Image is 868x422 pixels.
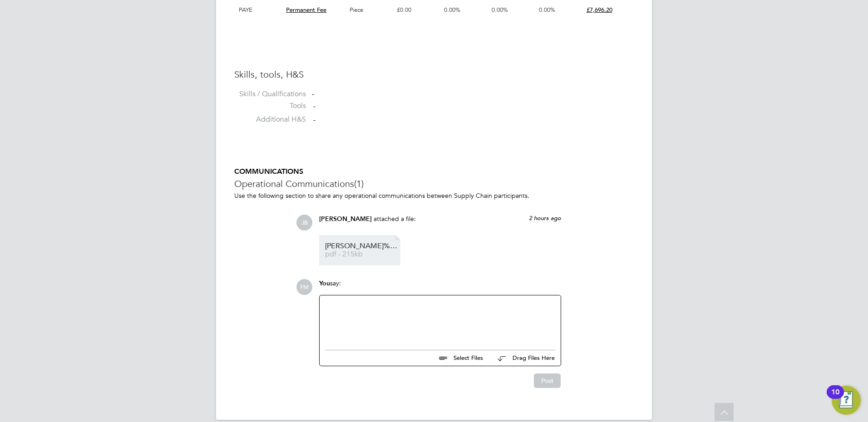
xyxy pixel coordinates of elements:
div: - [312,89,634,99]
p: Use the following section to share any operational communications between Supply Chain participants. [234,191,634,200]
span: - [313,102,316,111]
button: Open Resource Center, 10 new notifications [832,386,861,415]
span: 0.00% [492,6,508,14]
button: Post [534,373,561,388]
span: £7,696.20 [587,6,612,14]
label: Skills / Qualifications [234,89,306,99]
span: 2 hours ago [529,214,561,222]
span: JB [296,215,312,231]
h5: COMMUNICATIONS [234,167,634,177]
label: Additional H&S [234,115,306,124]
div: say: [319,279,561,295]
span: pdf - 215kb [325,251,398,258]
div: 10 [831,392,839,404]
span: You [319,280,330,287]
span: 0.00% [444,6,460,14]
span: Permanent Fee [286,6,326,14]
span: 0.00% [539,6,555,14]
h3: Skills, tools, H&S [234,69,634,80]
button: Drag Files Here [490,349,555,368]
span: (1) [354,178,364,190]
span: attached a file: [374,215,416,223]
h3: Operational Communications [234,178,634,190]
a: [PERSON_NAME]%20Bates%20CV%20Autumn%202025 pdf - 215kb [325,243,398,258]
span: [PERSON_NAME]%20Bates%20CV%20Autumn%202025 [325,243,398,250]
label: Tools [234,101,306,111]
span: FM [296,279,312,295]
span: [PERSON_NAME] [319,215,372,223]
span: - [313,115,316,124]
